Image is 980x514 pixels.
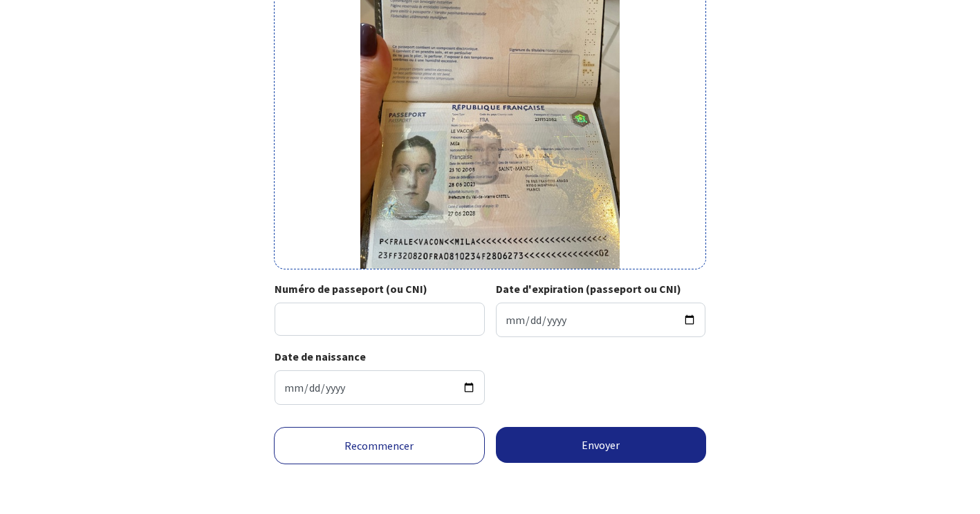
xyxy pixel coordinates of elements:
button: Envoyer [496,427,707,463]
a: Recommencer [274,427,485,464]
strong: Date d'expiration (passeport ou CNI) [496,282,681,296]
strong: Numéro de passeport (ou CNI) [275,282,427,296]
strong: Date de naissance [275,350,366,363]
